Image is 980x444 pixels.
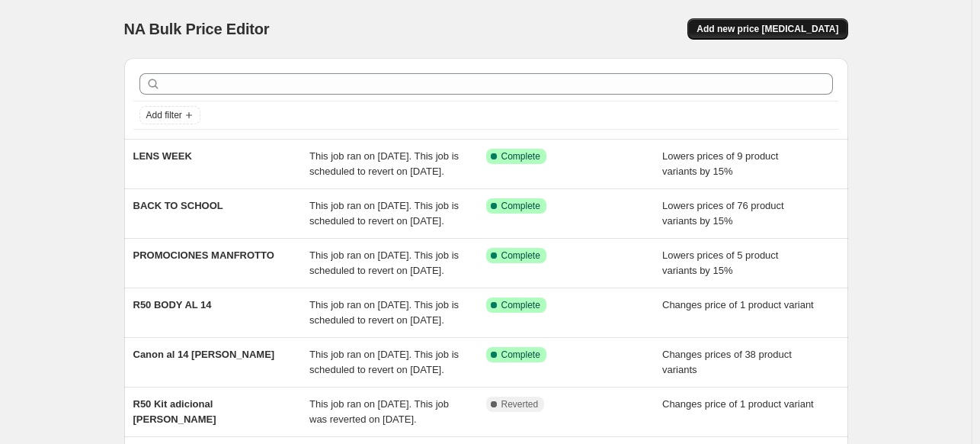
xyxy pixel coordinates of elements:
span: R50 Kit adicional [PERSON_NAME] [133,398,216,425]
span: This job ran on [DATE]. This job is scheduled to revert on [DATE]. [309,150,459,177]
span: Lowers prices of 9 product variants by 15% [662,150,778,177]
span: Changes prices of 38 product variants [662,349,792,375]
span: This job ran on [DATE]. This job was reverted on [DATE]. [309,398,449,425]
span: LENS WEEK [133,150,192,162]
span: Reverted [501,398,539,410]
span: Add new price [MEDICAL_DATA] [697,23,838,35]
span: R50 BODY AL 14 [133,299,212,310]
span: Lowers prices of 76 product variants by 15% [662,200,784,227]
span: This job ran on [DATE]. This job is scheduled to revert on [DATE]. [309,349,459,375]
span: Changes price of 1 product variant [662,398,814,410]
span: BACK TO SCHOOL [133,200,223,211]
span: PROMOCIONES MANFROTTO [133,249,274,261]
span: This job ran on [DATE]. This job is scheduled to revert on [DATE]. [309,299,459,326]
span: Canon al 14 [PERSON_NAME] [133,349,275,360]
span: NA Bulk Price Editor [124,21,270,37]
span: This job ran on [DATE]. This job is scheduled to revert on [DATE]. [309,249,459,276]
span: Complete [501,249,540,262]
span: Complete [501,150,540,162]
span: Complete [501,349,540,361]
span: Complete [501,299,540,311]
button: Add filter [139,106,200,124]
button: Add new price [MEDICAL_DATA] [687,18,847,40]
span: This job ran on [DATE]. This job is scheduled to revert on [DATE]. [309,200,459,227]
span: Changes price of 1 product variant [662,299,814,310]
span: Lowers prices of 5 product variants by 15% [662,249,778,276]
span: Add filter [146,109,182,121]
span: Complete [501,200,540,212]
